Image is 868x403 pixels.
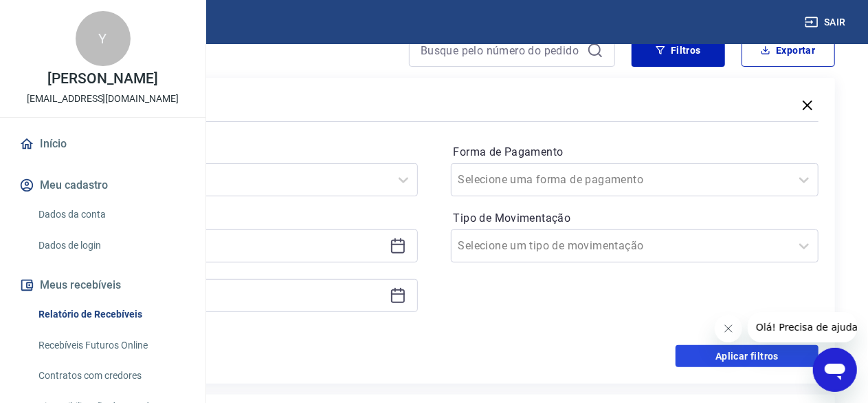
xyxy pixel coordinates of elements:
[802,10,852,35] button: Sair
[16,129,189,159] a: Início
[52,144,415,161] label: Período
[47,72,157,86] p: [PERSON_NAME]
[33,362,189,390] a: Contratos com credores
[813,348,857,392] iframe: Botão para abrir a janela de mensagens
[454,210,816,227] label: Tipo de Movimentação
[49,207,418,224] p: Período personalizado
[27,92,179,106] p: [EMAIL_ADDRESS][DOMAIN_NAME]
[61,236,384,256] input: Data inicial
[16,170,189,200] button: Meu cadastro
[33,331,189,360] a: Recebíveis Futuros Online
[676,345,819,367] button: Aplicar filtros
[33,300,189,329] a: Relatório de Recebíveis
[421,40,581,61] input: Busque pelo número do pedido
[632,34,725,67] button: Filtros
[61,285,384,306] input: Data final
[748,312,857,342] iframe: Mensagem da empresa
[16,270,189,300] button: Meus recebíveis
[76,11,131,66] div: Y
[454,144,816,161] label: Forma de Pagamento
[33,231,189,260] a: Dados de login
[742,34,835,67] button: Exportar
[8,10,115,21] span: Olá! Precisa de ajuda?
[33,200,189,229] a: Dados da conta
[715,315,742,342] iframe: Fechar mensagem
